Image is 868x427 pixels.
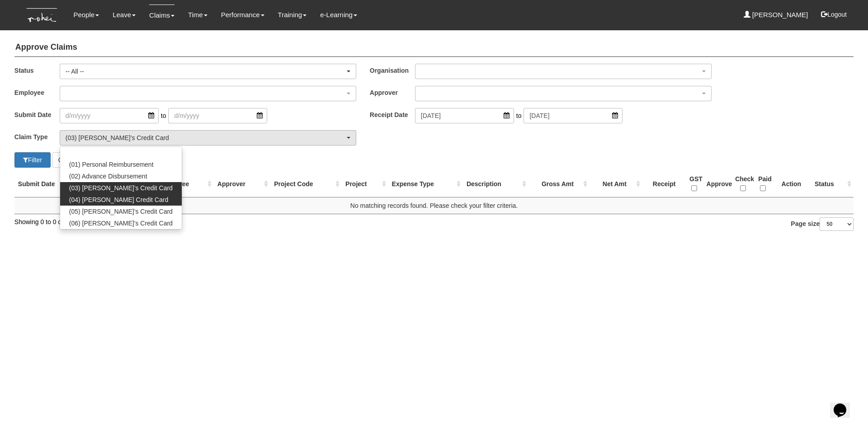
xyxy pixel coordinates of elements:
a: [PERSON_NAME] [744,5,808,25]
input: d/m/yyyy [60,108,159,123]
input: d/m/yyyy [415,108,514,123]
a: Performance [221,5,264,25]
span: (06) [PERSON_NAME]'s Credit Card [69,219,173,228]
iframe: chat widget [830,391,859,418]
label: Receipt Date [370,108,415,121]
a: e-Learning [320,5,357,25]
th: Action [772,171,811,197]
button: (03) [PERSON_NAME]'s Credit Card [60,130,356,145]
th: Project Code : activate to sort column ascending [270,171,342,197]
th: GST [686,171,703,197]
th: Gross Amt : activate to sort column ascending [528,171,590,197]
label: Approver [370,86,415,99]
button: Filter [14,152,51,168]
td: No matching records found. Please check your filter criteria. [14,197,854,214]
a: Training [278,5,307,25]
label: Status [14,64,60,77]
th: Check [731,171,755,197]
span: (04) [PERSON_NAME] Credit Card [69,195,168,204]
div: -- All -- [66,67,345,76]
label: Page size [791,217,854,231]
a: Leave [113,5,136,25]
th: Status : activate to sort column ascending [811,171,854,197]
label: Organisation [370,64,415,77]
button: -- All -- [60,64,356,79]
input: d/m/yyyy [168,108,267,123]
span: (03) [PERSON_NAME]'s Credit Card [69,183,173,192]
th: Description : activate to sort column ascending [463,171,529,197]
th: Net Amt : activate to sort column ascending [590,171,642,197]
span: to [514,108,524,123]
span: (05) [PERSON_NAME]'s Credit Card [69,207,173,216]
button: Logout [815,4,853,25]
span: to [159,108,169,123]
select: Page size [820,217,854,231]
span: (01) Personal Reimbursement [69,160,154,169]
th: Paid [755,171,772,197]
th: Expense Type : activate to sort column ascending [388,171,463,197]
button: Clear Filter [52,152,95,168]
label: Claim Type [14,130,60,143]
th: Approver : activate to sort column ascending [214,171,270,197]
th: Receipt [642,171,686,197]
a: Time [188,5,208,25]
a: People [73,5,99,25]
th: Submit Date : activate to sort column ascending [14,171,85,197]
th: Project : activate to sort column ascending [342,171,388,197]
th: Approve [703,171,732,197]
th: Employee : activate to sort column ascending [156,171,214,197]
label: Submit Date [14,108,60,121]
div: (03) [PERSON_NAME]'s Credit Card [66,133,345,142]
span: (02) Advance Disbursement [69,172,147,181]
a: Claims [149,5,175,26]
h4: Approve Claims [14,38,854,57]
label: Employee [14,86,60,99]
input: d/m/yyyy [524,108,623,123]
